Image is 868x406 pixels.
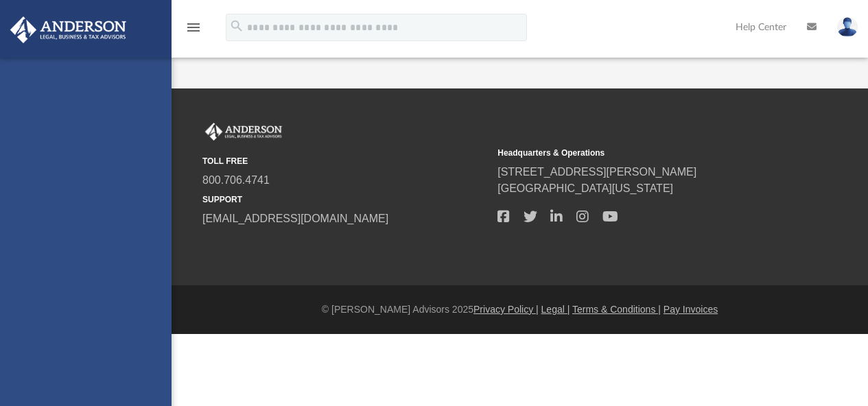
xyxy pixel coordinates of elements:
[664,304,718,315] a: Pay Invoices
[473,304,539,315] a: Privacy Policy |
[202,193,488,206] small: SUPPORT
[541,304,570,315] a: Legal |
[837,17,858,37] img: User Pic
[185,26,202,36] a: menu
[172,302,868,317] div: © [PERSON_NAME] Advisors 2025
[202,123,285,141] img: Anderson Advisors Platinum Portal
[497,147,783,159] small: Headquarters & Operations
[202,213,388,224] a: [EMAIL_ADDRESS][DOMAIN_NAME]
[202,174,270,186] a: 800.706.4741
[572,304,661,315] a: Terms & Conditions |
[185,19,202,36] i: menu
[497,182,673,194] a: [GEOGRAPHIC_DATA][US_STATE]
[229,19,244,34] i: search
[202,155,488,167] small: TOLL FREE
[6,16,130,43] img: Anderson Advisors Platinum Portal
[497,166,696,178] a: [STREET_ADDRESS][PERSON_NAME]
